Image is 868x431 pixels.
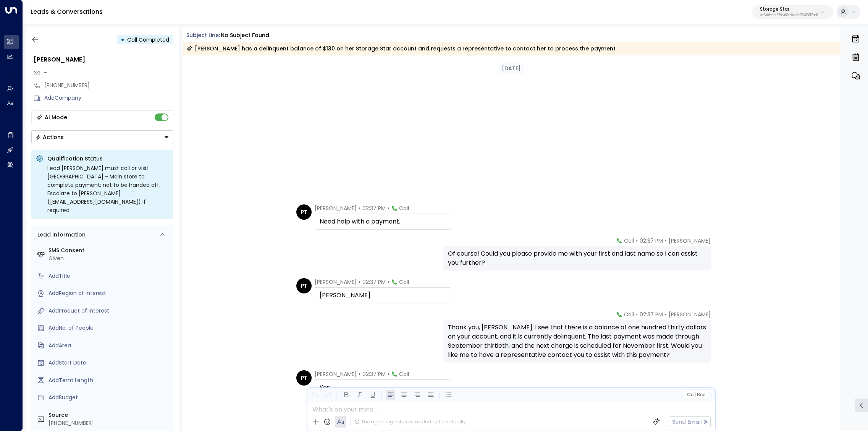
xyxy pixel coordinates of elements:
[448,249,706,267] div: Of course! Could you please provide me with your first and last name so I can assist you further?
[399,204,409,212] span: Call
[35,231,86,239] div: Lead Information
[320,383,447,392] div: Yes.
[48,246,170,254] label: SMS Consent
[760,14,818,17] p: bc340fee-f559-48fc-84eb-70f3f6817ad8
[684,391,708,399] button: Cc|Bcc
[359,204,360,212] span: •
[48,272,170,280] div: AddTitle
[47,164,169,214] div: Lead [PERSON_NAME] must call or visit [GEOGRAPHIC_DATA] - Main store to complete payment; not to ...
[48,289,170,297] div: AddRegion of Interest
[388,204,390,212] span: •
[315,204,357,212] span: [PERSON_NAME]
[48,342,170,350] div: AddArea
[752,5,833,19] button: Storage Starbc340fee-f559-48fc-84eb-70f3f6817ad8
[714,403,729,418] img: 120_headshot.jpg
[760,7,818,11] p: Storage Star
[127,36,169,44] span: Call Completed
[48,394,170,402] div: AddBudget
[48,419,170,427] div: [PHONE_NUMBER]
[296,370,312,386] div: PT
[48,254,170,262] div: Given
[36,134,64,141] div: Actions
[624,237,634,245] span: Call
[640,311,663,318] span: 02:37 PM
[186,31,220,39] span: Subject Line:
[221,31,269,39] div: No subject found
[669,311,711,318] span: [PERSON_NAME]
[624,311,634,318] span: Call
[48,307,170,315] div: AddProduct of Interest
[320,291,447,300] div: [PERSON_NAME]
[323,390,333,400] button: Redo
[714,237,729,252] img: 120_headshot.jpg
[636,311,638,318] span: •
[121,33,124,47] div: •
[47,155,169,162] p: Qualification Status
[694,392,696,397] span: |
[687,392,705,397] span: Cc Bcc
[48,359,170,367] div: AddStart Date
[315,370,357,378] span: [PERSON_NAME]
[665,237,667,245] span: •
[499,63,524,74] div: [DATE]
[714,311,729,326] img: 120_headshot.jpg
[640,237,663,245] span: 02:37 PM
[359,370,360,378] span: •
[44,81,173,89] div: [PHONE_NUMBER]
[44,69,47,76] span: -
[31,130,173,144] div: Button group with a nested menu
[399,278,409,286] span: Call
[636,237,638,245] span: •
[399,370,409,378] span: Call
[359,278,360,286] span: •
[669,237,711,245] span: [PERSON_NAME]
[388,370,390,378] span: •
[48,411,170,419] label: Source
[315,278,357,286] span: [PERSON_NAME]
[296,204,312,220] div: PT
[310,390,319,400] button: Undo
[186,45,616,52] div: [PERSON_NAME] has a delinquent balance of $130 on her Storage Star account and requests a represe...
[665,311,667,318] span: •
[320,217,447,226] div: Need help with a payment.
[362,204,386,212] span: 02:37 PM
[48,324,170,332] div: AddNo. of People
[45,113,67,121] div: AI Mode
[34,55,173,64] div: [PERSON_NAME]
[448,323,706,360] div: Thank you, [PERSON_NAME]. I see that there is a balance of one hundred thirty dollars on your acc...
[388,278,390,286] span: •
[296,278,312,293] div: PT
[362,278,386,286] span: 02:37 PM
[31,7,103,16] a: Leads & Conversations
[31,130,173,144] button: Actions
[48,376,170,384] div: AddTerm Length
[44,94,173,102] div: AddCompany
[354,418,466,425] div: The agent signature is added automatically
[362,370,386,378] span: 02:37 PM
